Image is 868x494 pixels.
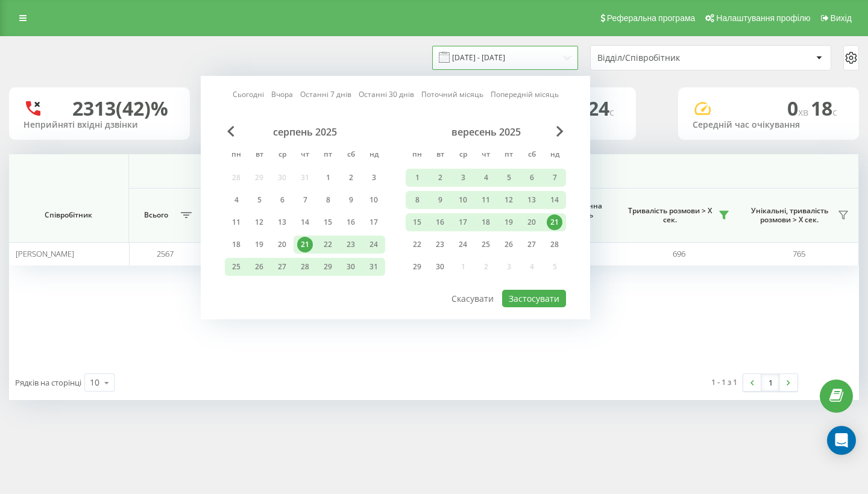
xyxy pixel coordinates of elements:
div: пт 8 серп 2025 р. [316,191,339,209]
abbr: субота [523,146,541,164]
div: 5 [501,170,517,186]
div: сб 6 вер 2025 р. [520,169,543,187]
div: пн 11 серп 2025 р. [225,213,248,231]
abbr: вівторок [250,146,268,164]
span: 0 [787,95,811,121]
div: 28 [297,259,313,275]
div: 25 [478,237,494,252]
div: ср 10 вер 2025 р. [451,191,474,209]
div: 14 [297,214,313,230]
div: Середній час очікування [693,120,844,130]
div: 2313 (42)% [72,97,168,120]
div: пн 8 вер 2025 р. [406,191,429,209]
div: вт 9 вер 2025 р. [429,191,451,209]
div: 20 [524,214,539,230]
button: Застосувати [502,290,566,307]
div: нд 14 вер 2025 р. [543,191,566,209]
span: Next Month [556,126,564,137]
div: 13 [524,192,539,208]
div: чт 4 вер 2025 р. [474,169,497,187]
abbr: четвер [296,146,314,164]
div: вт 5 серп 2025 р. [248,191,271,209]
abbr: п’ятниця [500,146,518,164]
div: 7 [297,192,313,208]
div: 16 [432,214,448,230]
div: пт 15 серп 2025 р. [316,213,339,231]
a: Останні 7 днів [300,89,351,100]
div: 10 [90,377,99,389]
div: сб 16 серп 2025 р. [339,213,362,231]
div: 21 [297,237,313,252]
span: Унікальні, тривалість розмови > Х сек. [745,206,834,225]
div: 3 [455,170,471,186]
span: 765 [793,248,805,259]
span: Реферальна програма [607,13,696,23]
div: 15 [409,214,425,230]
div: чт 28 серп 2025 р. [294,258,316,276]
div: нд 28 вер 2025 р. [543,236,566,254]
div: 1 [320,170,336,186]
span: c [832,105,837,119]
div: 26 [251,259,267,275]
div: вт 30 вер 2025 р. [429,258,451,276]
div: 25 [228,259,244,275]
div: 22 [320,237,336,252]
div: 4 [478,170,494,186]
div: 5 [251,192,267,208]
div: вт 2 вер 2025 р. [429,169,451,187]
div: пт 5 вер 2025 р. [497,169,520,187]
div: 1 - 1 з 1 [711,376,737,388]
div: 15 [320,214,336,230]
div: 10 [366,192,382,208]
div: 6 [274,192,290,208]
abbr: субота [342,146,360,164]
div: 28 [547,237,562,252]
div: пт 26 вер 2025 р. [497,236,520,254]
div: вт 16 вер 2025 р. [429,213,451,231]
div: 30 [432,259,448,275]
div: 4 [228,192,244,208]
div: 1 [409,170,425,186]
span: Тривалість розмови > Х сек. [625,206,714,225]
div: сб 23 серп 2025 р. [339,236,362,254]
div: нд 21 вер 2025 р. [543,213,566,231]
abbr: четвер [477,146,495,164]
div: 27 [274,259,290,275]
div: 21 [547,214,562,230]
div: ср 27 серп 2025 р. [271,258,294,276]
div: 13 [274,214,290,230]
div: сб 2 серп 2025 р. [339,169,362,187]
div: пт 12 вер 2025 р. [497,191,520,209]
div: 18 [478,214,494,230]
div: 11 [228,214,244,230]
div: пн 29 вер 2025 р. [406,258,429,276]
div: 19 [251,237,267,252]
div: нд 3 серп 2025 р. [362,169,385,187]
span: [PERSON_NAME] [16,248,74,259]
a: Останні 30 днів [359,89,414,100]
div: пт 29 серп 2025 р. [316,258,339,276]
div: пт 1 серп 2025 р. [316,169,339,187]
div: нд 7 вер 2025 р. [543,169,566,187]
div: пн 22 вер 2025 р. [406,236,429,254]
abbr: вівторок [431,146,449,164]
div: Неприйняті вхідні дзвінки [24,120,175,130]
div: 23 [343,237,359,252]
div: 22 [409,237,425,252]
div: 6 [524,170,539,186]
div: 27 [524,237,539,252]
div: вересень 2025 [406,126,566,138]
div: нд 17 серп 2025 р. [362,213,385,231]
abbr: неділя [546,146,564,164]
div: чт 18 вер 2025 р. [474,213,497,231]
div: 12 [251,214,267,230]
abbr: середа [273,146,291,164]
a: Попередній місяць [491,89,559,100]
div: 31 [366,259,382,275]
div: нд 10 серп 2025 р. [362,191,385,209]
div: 2 [432,170,448,186]
div: 2 [343,170,359,186]
div: сб 20 вер 2025 р. [520,213,543,231]
div: вт 12 серп 2025 р. [248,213,271,231]
span: хв [798,105,811,119]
